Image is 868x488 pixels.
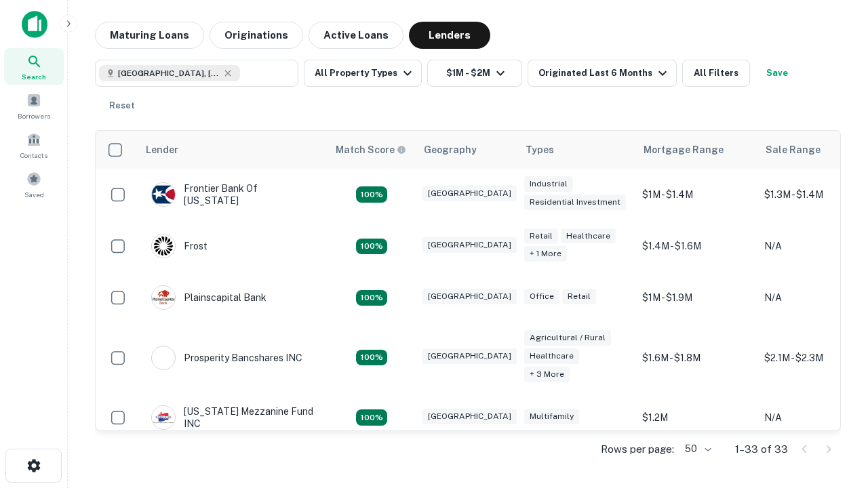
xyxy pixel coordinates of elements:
div: Matching Properties: 6, hasApolloMatch: undefined [356,350,387,366]
button: Maturing Loans [95,22,204,49]
div: Plainscapital Bank [151,285,267,310]
th: Lender [138,131,328,169]
span: Contacts [20,150,47,161]
p: Rows per page: [601,441,674,457]
button: Active Loans [309,22,403,49]
button: $1M - $2M [427,60,522,87]
div: Prosperity Bancshares INC [151,346,302,370]
span: [GEOGRAPHIC_DATA], [GEOGRAPHIC_DATA], [GEOGRAPHIC_DATA] [118,67,220,79]
div: [GEOGRAPHIC_DATA] [422,186,517,201]
div: Matching Properties: 4, hasApolloMatch: undefined [356,186,387,203]
a: Contacts [4,127,64,163]
div: Sale Range [766,142,821,158]
div: Frost [151,234,208,258]
th: Capitalize uses an advanced AI algorithm to match your search with the best lender. The match sco... [328,131,416,169]
th: Mortgage Range [635,131,757,169]
button: Lenders [409,22,490,49]
h6: Match Score [336,142,403,157]
div: Matching Properties: 4, hasApolloMatch: undefined [356,239,387,255]
div: Geography [424,142,477,158]
img: picture [152,346,175,369]
img: picture [152,286,175,309]
div: [GEOGRAPHIC_DATA] [422,289,517,304]
span: Saved [24,189,44,200]
div: Mortgage Range [644,142,724,158]
button: All Property Types [304,60,422,87]
div: 50 [679,439,713,459]
div: [GEOGRAPHIC_DATA] [422,237,517,253]
iframe: Chat Widget [800,380,868,445]
p: 1–33 of 33 [735,441,788,457]
td: $1.4M - $1.6M [635,220,757,272]
button: Save your search to get updates of matches that match your search criteria. [755,60,799,87]
th: Types [517,131,635,169]
button: Reset [100,92,144,119]
div: Lender [146,142,178,158]
div: Frontier Bank Of [US_STATE] [151,182,314,207]
img: picture [152,406,175,429]
div: Capitalize uses an advanced AI algorithm to match your search with the best lender. The match sco... [336,142,406,157]
div: [GEOGRAPHIC_DATA] [422,409,517,424]
a: Saved [4,166,64,203]
img: capitalize-icon.png [22,11,47,38]
div: + 3 more [524,367,570,382]
a: Borrowers [4,87,64,124]
div: Healthcare [524,348,579,364]
div: Originated Last 6 Months [538,65,671,81]
div: + 1 more [524,246,567,262]
div: Matching Properties: 4, hasApolloMatch: undefined [356,290,387,306]
div: [GEOGRAPHIC_DATA] [422,348,517,364]
span: Search [22,71,46,82]
div: Office [524,289,559,304]
div: Multifamily [524,409,579,424]
div: Matching Properties: 5, hasApolloMatch: undefined [356,409,387,426]
img: picture [152,183,175,206]
div: [US_STATE] Mezzanine Fund INC [151,405,314,430]
div: Agricultural / Rural [524,330,611,346]
button: Originations [210,22,303,49]
div: Healthcare [561,228,616,244]
a: Search [4,48,64,85]
img: picture [152,235,175,258]
td: $1M - $1.9M [635,272,757,323]
td: $1.2M [635,392,757,443]
div: Residential Investment [524,195,626,210]
div: Retail [524,228,558,244]
span: Borrowers [18,110,50,121]
button: Originated Last 6 Months [528,60,677,87]
td: $1.6M - $1.8M [635,323,757,392]
div: Types [526,142,554,158]
div: Industrial [524,176,573,192]
td: $1M - $1.4M [635,169,757,220]
th: Geography [416,131,517,169]
div: Retail [562,289,596,304]
button: All Filters [682,60,750,87]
